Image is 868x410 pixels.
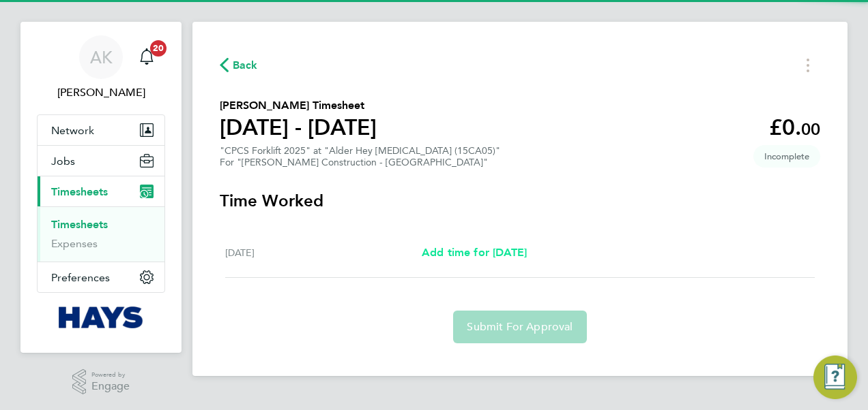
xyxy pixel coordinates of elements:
button: Jobs [38,146,164,176]
button: Timesheets Menu [796,54,820,76]
a: Powered byEngage [72,369,130,395]
h2: [PERSON_NAME] Timesheet [220,97,377,114]
span: Network [51,124,94,137]
div: "CPCS Forklift 2025" at "Alder Hey [MEDICAL_DATA] (15CA05)" [220,145,500,168]
h1: [DATE] - [DATE] [220,114,377,141]
span: Preferences [51,271,110,284]
a: Go to home page [37,306,165,328]
span: 20 [150,40,167,57]
span: Back [233,57,258,74]
img: hays-logo-retina.png [59,306,144,328]
a: Add time for [DATE] [422,245,527,261]
span: Jobs [51,155,75,168]
a: Expenses [51,237,98,250]
div: For "[PERSON_NAME] Construction - [GEOGRAPHIC_DATA]" [220,157,500,168]
a: 20 [133,35,160,79]
span: Add time for [DATE] [422,246,527,259]
button: Timesheets [38,176,164,206]
nav: Main navigation [20,22,182,353]
button: Back [220,57,258,74]
h3: Time Worked [220,190,820,212]
span: Amelia Kelly [37,84,165,101]
span: 00 [801,119,820,139]
app-decimal: £0. [769,114,820,140]
button: Preferences [38,262,164,292]
span: AK [90,48,113,66]
a: Timesheets [51,218,108,231]
button: Network [38,115,164,145]
a: AK[PERSON_NAME] [37,35,165,101]
span: Timesheets [51,185,108,198]
span: Engage [91,381,130,392]
span: Powered by [91,369,130,381]
button: Engage Resource Center [813,356,857,399]
div: Timesheets [38,206,164,262]
span: This timesheet is Incomplete. [753,145,820,168]
div: [DATE] [225,245,422,261]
